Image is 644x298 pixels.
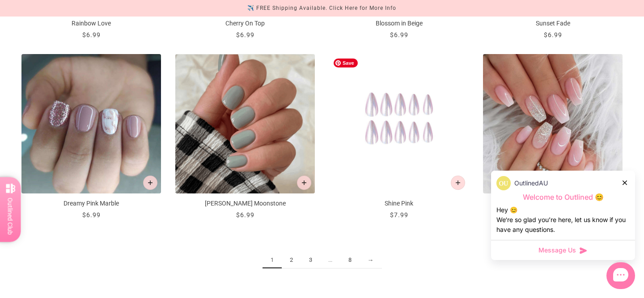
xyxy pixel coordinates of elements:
[390,31,408,38] span: $6.99
[451,176,465,190] button: Add to cart
[360,252,382,269] a: →
[496,193,630,202] p: Welcome to Outlined 😊
[544,31,562,38] span: $6.99
[301,252,320,269] a: 3
[483,54,623,220] a: Pink Glam
[236,31,254,38] span: $6.99
[334,59,358,67] span: Save
[143,176,157,190] button: Add to cart
[483,199,623,208] p: Pink Glam
[483,19,623,28] p: Sunset Fade
[21,19,161,28] p: Rainbow Love
[496,176,511,190] img: data:image/png;base64,iVBORw0KGgoAAAANSUhEUgAAACQAAAAkCAYAAADhAJiYAAAAAXNSR0IArs4c6QAAArdJREFUWEf...
[334,59,347,68] span: Save
[21,199,161,208] p: Dreamy Pink Marble
[175,19,315,28] p: Cherry On Top
[282,252,301,269] a: 2
[263,252,282,269] span: 1
[390,211,408,218] span: $7.99
[82,31,101,38] span: $6.99
[175,199,315,208] p: [PERSON_NAME] Moonstone
[175,54,315,193] img: Misty Moonstone-Press on Manicure-Outlined
[320,252,340,269] span: ...
[329,54,469,193] img: Shine Pink-Press on Manicure-Outlined
[82,211,101,218] span: $6.99
[329,19,469,28] p: Blossom in Beige
[175,54,315,220] a: Misty Moonstone
[297,176,311,190] button: Add to cart
[514,178,548,188] p: OutlinedAU
[236,211,254,218] span: $6.99
[329,199,469,208] p: Shine Pink
[496,205,630,235] div: Hey 😊 We‘re so glad you’re here, let us know if you have any questions.
[21,54,161,220] a: Dreamy Pink Marble
[247,4,396,13] div: ✈️ FREE Shipping Available. Click Here for More Info
[538,246,576,255] span: Message Us
[340,252,360,269] a: 8
[329,54,469,220] a: Shine Pink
